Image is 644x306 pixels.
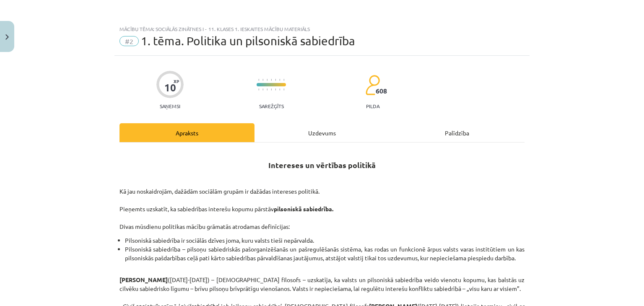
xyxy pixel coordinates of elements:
[258,88,259,91] img: icon-short-line-57e1e144782c952c97e751825c79c345078a6d821885a25fce030b3d8c18986b.svg
[365,75,380,96] img: students-c634bb4e5e11cddfef0936a35e636f08e4e9abd3cc4e673bd6f9a4125e45ecb1.svg
[125,245,525,271] li: Pilsoniskā sabiedrība – pilsoņu sabiedriskās pašorganizēšanās un pašregulēšanās sistēma, kas roda...
[267,88,267,91] img: icon-short-line-57e1e144782c952c97e751825c79c345078a6d821885a25fce030b3d8c18986b.svg
[274,205,333,213] strong: pilsoniskā sabiedrība.
[267,79,267,81] img: icon-short-line-57e1e144782c952c97e751825c79c345078a6d821885a25fce030b3d8c18986b.svg
[258,79,259,81] img: icon-short-line-57e1e144782c952c97e751825c79c345078a6d821885a25fce030b3d8c18986b.svg
[366,103,379,109] p: pilda
[119,276,168,283] strong: [PERSON_NAME]
[283,79,284,81] img: icon-short-line-57e1e144782c952c97e751825c79c345078a6d821885a25fce030b3d8c18986b.svg
[275,88,276,91] img: icon-short-line-57e1e144782c952c97e751825c79c345078a6d821885a25fce030b3d8c18986b.svg
[254,123,390,142] div: Uzdevums
[283,88,284,91] img: icon-short-line-57e1e144782c952c97e751825c79c345078a6d821885a25fce030b3d8c18986b.svg
[262,88,263,91] img: icon-short-line-57e1e144782c952c97e751825c79c345078a6d821885a25fce030b3d8c18986b.svg
[262,79,263,81] img: icon-short-line-57e1e144782c952c97e751825c79c345078a6d821885a25fce030b3d8c18986b.svg
[271,88,272,91] img: icon-short-line-57e1e144782c952c97e751825c79c345078a6d821885a25fce030b3d8c18986b.svg
[279,88,280,91] img: icon-short-line-57e1e144782c952c97e751825c79c345078a6d821885a25fce030b3d8c18986b.svg
[279,79,280,81] img: icon-short-line-57e1e144782c952c97e751825c79c345078a6d821885a25fce030b3d8c18986b.svg
[275,79,276,81] img: icon-short-line-57e1e144782c952c97e751825c79c345078a6d821885a25fce030b3d8c18986b.svg
[390,123,525,142] div: Palīdzība
[164,82,176,93] div: 10
[156,103,184,109] p: Saņemsi
[119,187,525,231] p: Kā jau noskaidrojām, dažādām sociālām grupām ir dažādas intereses politikā. Pieņemts uzskatīt, ka...
[259,103,284,109] p: Sarežģīts
[376,87,387,95] span: 608
[174,79,179,83] span: XP
[271,79,272,81] img: icon-short-line-57e1e144782c952c97e751825c79c345078a6d821885a25fce030b3d8c18986b.svg
[5,34,9,40] img: icon-close-lesson-0947bae3869378f0d4975bcd49f059093ad1ed9edebbc8119c70593378902aed.svg
[268,160,376,170] strong: Intereses un vērtības politikā
[119,36,139,46] span: #2
[141,34,355,48] span: 1. tēma. Politika un pilsoniskā sabiedrība
[125,236,525,245] li: Pilsoniskā sabiedrība ir sociālās dzīves joma, kuru valsts tieši nepārvalda.
[119,123,254,142] div: Apraksts
[119,26,525,32] div: Mācību tēma: Sociālās zinātnes i - 11. klases 1. ieskaites mācību materiāls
